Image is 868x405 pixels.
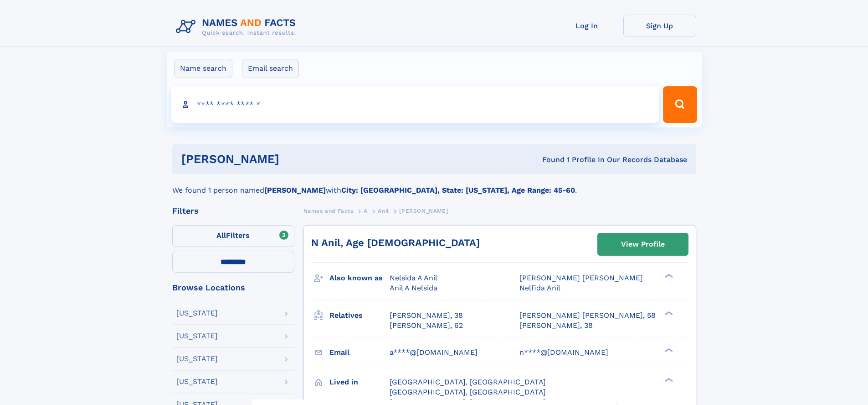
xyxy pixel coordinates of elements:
span: Anil [378,208,389,214]
input: search input [171,86,659,123]
a: Names and Facts [303,205,354,216]
div: ❯ [663,347,673,353]
div: Browse Locations [172,284,294,292]
div: ❯ [663,273,673,279]
div: Filters [172,207,294,215]
div: [US_STATE] [176,310,218,317]
span: Nelfida Anil [519,284,560,292]
div: ❯ [663,377,673,383]
h3: Lived in [329,374,390,390]
div: [US_STATE] [176,332,218,340]
label: Filters [172,225,294,247]
span: [PERSON_NAME] [399,208,448,214]
a: View Profile [598,233,688,255]
a: Log In [550,15,623,37]
a: Sign Up [623,15,696,37]
button: Search Button [663,86,697,123]
h1: [PERSON_NAME] [181,153,411,165]
div: We found 1 person named with . [172,174,696,196]
span: [PERSON_NAME] [PERSON_NAME] [519,274,643,282]
h3: Also known as [329,270,390,286]
a: A [364,205,368,216]
span: A [364,208,368,214]
label: Email search [242,59,299,78]
a: N Anil, Age [DEMOGRAPHIC_DATA] [311,237,480,248]
div: ❯ [663,310,673,316]
span: Nelsida A Anil [390,274,437,282]
h3: Relatives [329,308,390,323]
b: [PERSON_NAME] [264,186,326,195]
a: [PERSON_NAME] [PERSON_NAME], 58 [519,310,656,321]
span: Anil A Nelsida [390,284,437,292]
span: [GEOGRAPHIC_DATA], [GEOGRAPHIC_DATA] [390,378,546,386]
img: Logo Names and Facts [172,15,303,39]
div: [US_STATE] [176,355,218,363]
h3: Email [329,345,390,360]
a: [PERSON_NAME], 62 [390,321,463,331]
b: City: [GEOGRAPHIC_DATA], State: [US_STATE], Age Range: 45-60 [341,186,575,195]
span: [GEOGRAPHIC_DATA], [GEOGRAPHIC_DATA] [390,388,546,396]
div: [US_STATE] [176,378,218,385]
span: All [216,231,226,240]
label: Name search [174,59,232,78]
a: [PERSON_NAME], 38 [390,310,463,321]
a: [PERSON_NAME], 38 [519,321,593,331]
div: View Profile [621,234,665,255]
div: Found 1 Profile In Our Records Database [411,155,687,165]
a: Anil [378,205,389,216]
